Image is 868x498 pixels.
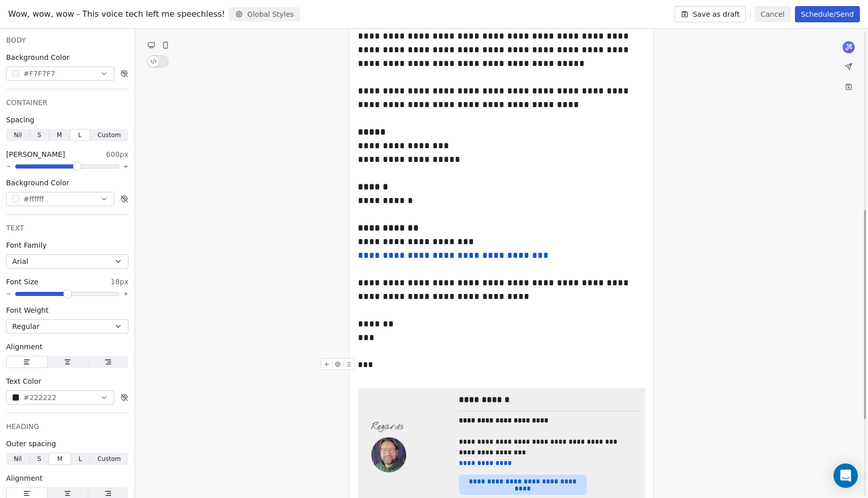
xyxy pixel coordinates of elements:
[6,115,35,125] span: Spacing
[12,256,28,267] span: Arial
[6,192,114,206] button: #ffffff
[6,223,128,233] div: TEXT
[6,421,128,431] div: HEADING
[97,130,121,140] span: Custom
[6,390,114,405] button: #222222
[14,130,22,140] span: Nil
[6,67,114,81] button: #F7F7F7
[37,454,41,463] span: S
[57,130,62,140] span: M
[37,130,41,140] span: S
[754,6,790,22] button: Cancel
[675,6,746,22] button: Save as draft
[23,69,55,79] span: #F7F7F7
[111,277,128,287] span: 18px
[6,240,47,250] span: Font Family
[79,454,82,463] span: L
[6,97,128,108] div: CONTAINER
[6,178,70,188] span: Background Color
[6,149,65,159] span: [PERSON_NAME]
[97,454,121,463] span: Custom
[6,473,43,483] span: Alignment
[6,342,43,352] span: Alignment
[6,376,41,386] span: Text Color
[23,194,44,205] span: #ffffff
[6,439,56,449] span: Outer spacing
[8,8,225,20] span: Wow, wow, wow - This voice tech left me speechless!
[6,305,49,315] span: Font Weight
[106,149,128,159] span: 600px
[229,7,300,21] button: Global Styles
[6,35,128,45] div: BODY
[833,463,858,488] div: Open Intercom Messenger
[23,392,56,403] span: #222222
[795,6,860,22] button: Schedule/Send
[12,321,40,332] span: Regular
[14,454,22,463] span: Nil
[6,52,70,62] span: Background Color
[6,277,39,287] span: Font Size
